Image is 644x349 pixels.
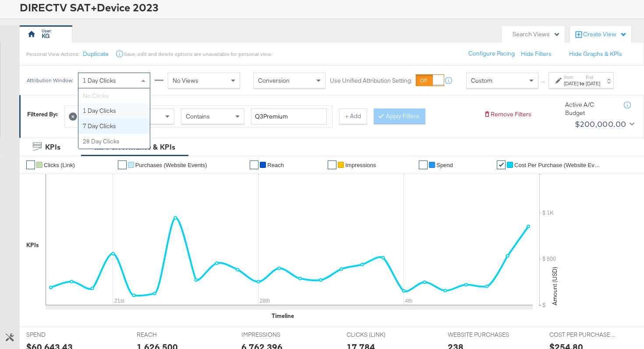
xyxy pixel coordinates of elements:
strong: to [578,80,586,87]
span: Reach [267,162,284,168]
a: ✔ [328,161,336,169]
div: Attribution Window: [26,77,74,84]
span: Conversion [258,77,290,84]
div: Personal View Actions: [26,51,79,58]
div: $200,000.00 [575,118,626,131]
span: Purchases (Website Events) [135,162,207,168]
div: Timeline [272,312,294,320]
a: ✔ [250,161,258,169]
div: Create View [583,30,627,39]
span: COST PER PURCHASE (WEBSITE EVENTS) [549,331,615,339]
span: Spend [436,162,453,168]
span: REACH [137,331,202,339]
span: Contains [186,112,210,120]
a: ✔ [118,161,127,169]
div: 28 Day Clicks [78,134,150,149]
span: CLICKS (LINK) [347,331,412,339]
button: Hide Graphs & KPIs [569,50,622,58]
div: Filtered By: [27,110,58,119]
span: 1 Day Clicks [83,77,116,84]
a: ✔ [26,161,35,169]
div: No Clicks [78,88,150,104]
button: + Add [339,108,367,124]
div: 7 Day Clicks [78,119,150,134]
a: ✔ [497,161,506,169]
button: Configure Pacing [462,46,521,62]
input: Enter a search term [251,108,327,125]
button: $200,000.00 [571,117,636,131]
span: No Views [173,77,198,84]
div: KG [42,32,50,40]
span: Cost Per Purchase (Website Events) [514,162,602,168]
div: Search Views [513,30,560,38]
span: Custom [471,77,492,84]
a: ✔ [419,161,428,169]
div: KPIs [26,241,39,249]
div: 1 Day Clicks [78,103,150,119]
div: [DATE] [586,80,600,87]
span: Impressions [345,162,376,168]
span: WEBSITE PURCHASES [448,331,513,339]
div: [DATE] [564,80,578,87]
text: Amount (USD) [551,267,559,305]
label: Start: [564,74,578,80]
label: End: [586,74,600,80]
button: Duplicate [83,50,109,58]
span: SPEND [26,331,92,339]
button: Hide Filters [521,50,552,58]
span: ↑ [539,80,548,84]
span: Clicks (Link) [44,162,75,168]
label: Use Unified Attribution Setting: [330,77,412,85]
div: KPIs [45,142,60,152]
span: IMPRESSIONS [241,331,307,339]
div: Save, edit and delete options are unavailable for personal view. [124,51,272,58]
button: Remove Filters [484,110,531,119]
div: Active A/C Budget [565,101,613,117]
